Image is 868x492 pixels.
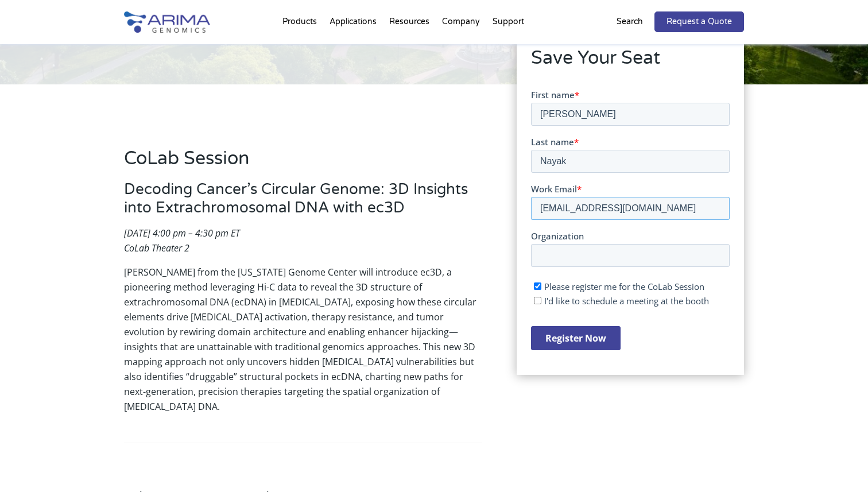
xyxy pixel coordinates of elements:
em: CoLab Theater 2 [124,242,189,254]
h2: CoLab Session [124,146,482,180]
a: Request a Quote [654,11,744,32]
h2: Save Your Seat [531,45,730,80]
p: Search [617,14,643,29]
iframe: To enrich screen reader interactions, please activate Accessibility in Grammarly extension settings [531,89,730,361]
h3: Decoding Cancer’s Circular Genome: 3D Insights into Extrachromosomal DNA with ec3D [124,180,482,226]
p: [PERSON_NAME] from the [US_STATE] Genome Center will introduce ec3D, a pioneering method leveragi... [124,265,482,414]
em: [DATE] 4:00 pm – 4:30 pm ET [124,227,240,239]
img: Arima-Genomics-logo [124,11,210,33]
